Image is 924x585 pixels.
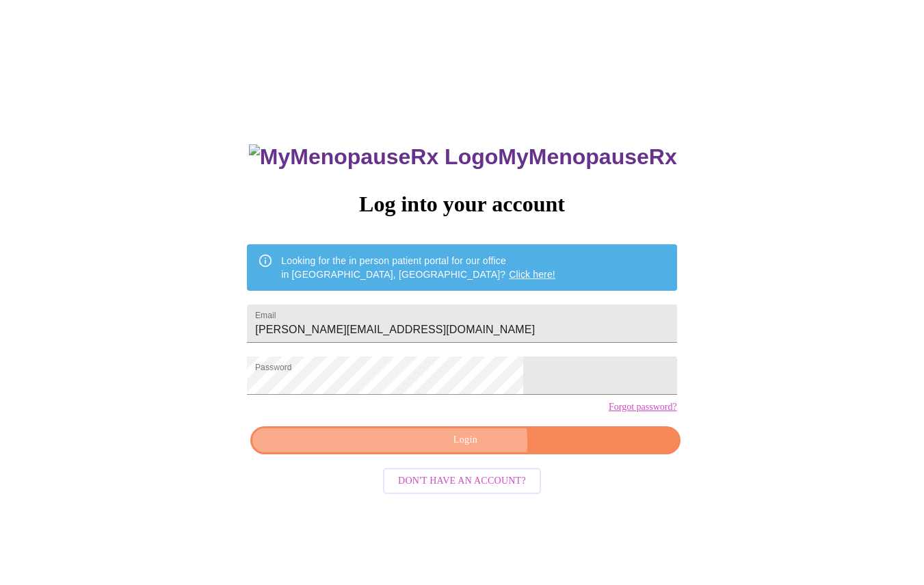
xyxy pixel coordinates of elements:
[249,144,498,170] img: MyMenopauseRx Logo
[609,402,677,413] a: Forgot password?
[247,192,676,217] h3: Log into your account
[383,468,541,495] button: Don't have an account?
[281,248,555,287] div: Looking for the in person patient portal for our office in [GEOGRAPHIC_DATA], [GEOGRAPHIC_DATA]?
[250,426,680,454] button: Login
[249,144,677,170] h3: MyMenopauseRx
[380,473,544,485] a: Don't have an account?
[266,432,664,449] span: Login
[509,269,555,280] a: Click here!
[398,473,526,490] span: Don't have an account?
